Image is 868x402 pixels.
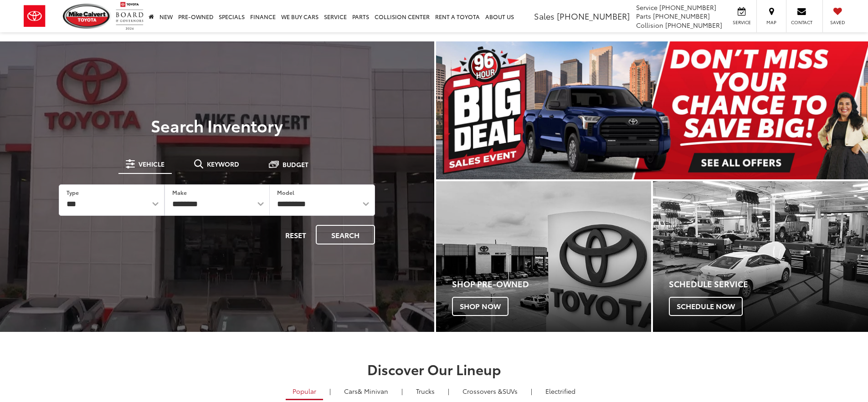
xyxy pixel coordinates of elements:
span: Vehicle [139,161,164,167]
span: Map [761,19,781,25]
span: & Minivan [358,387,388,396]
span: Budget [282,161,308,168]
div: Toyota [653,181,868,332]
h3: Search Inventory [38,116,396,134]
a: Shop Pre-Owned Shop Now [436,181,651,332]
span: Keyword [207,161,239,167]
li: | [529,387,534,396]
span: [PHONE_NUMBER] [665,20,722,30]
a: Trucks [409,383,442,399]
span: [PHONE_NUMBER] [653,11,710,20]
span: Collision [636,20,663,30]
img: Mike Calvert Toyota [63,4,111,29]
span: [PHONE_NUMBER] [659,3,716,12]
h2: Discover Our Lineup [113,361,755,377]
a: Popular [286,383,323,400]
span: Schedule Now [669,297,743,316]
label: Type [67,188,79,196]
span: Sales [534,10,555,22]
span: Service [636,3,657,12]
span: Crossovers & [462,387,503,396]
a: Cars [337,383,395,399]
label: Model [277,188,294,196]
span: Contact [791,19,812,25]
a: Electrified [539,383,582,399]
a: Schedule Service Schedule Now [653,181,868,332]
span: Shop Now [452,297,508,316]
label: Make [172,188,187,196]
span: [PHONE_NUMBER] [557,10,630,22]
a: SUVs [456,383,524,399]
li: | [446,387,452,396]
span: Parts [636,11,651,20]
h4: Schedule Service [669,280,868,289]
span: Saved [827,19,847,25]
button: Reset [277,225,314,244]
h4: Shop Pre-Owned [452,280,651,289]
div: Toyota [436,181,651,332]
button: Search [316,225,375,244]
span: Service [731,19,752,25]
li: | [399,387,405,396]
li: | [327,387,333,396]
